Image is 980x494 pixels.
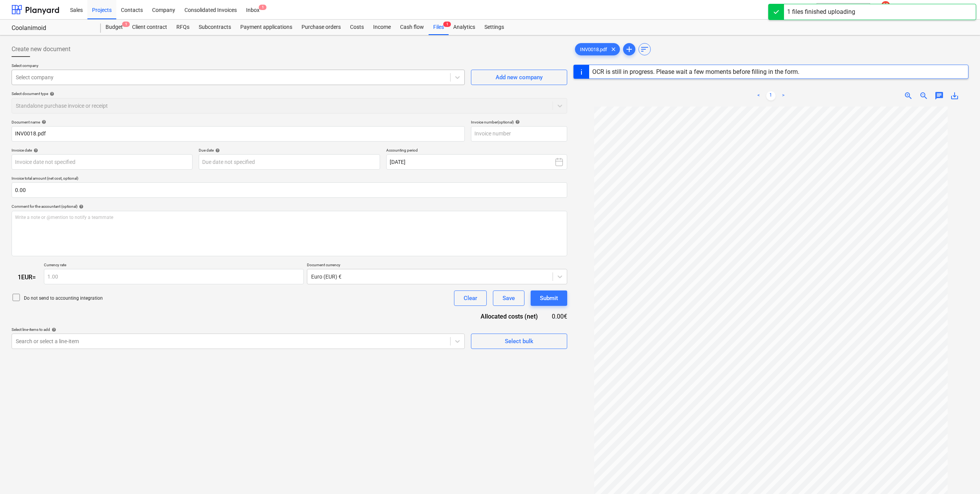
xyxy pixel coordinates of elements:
div: Select bulk [505,336,533,346]
span: help [77,204,84,209]
span: help [50,327,56,332]
iframe: Chat Widget [941,457,980,494]
button: Save [493,290,524,306]
div: INV0018.pdf [575,43,620,55]
a: Purchase orders [297,20,345,35]
a: RFQs [172,20,194,35]
div: Select line-items to add [12,327,465,332]
div: Due date [199,148,380,153]
input: Invoice date not specified [12,154,193,170]
a: Client contract [127,20,172,35]
a: Previous page [754,91,763,100]
div: 1 EUR = [12,274,44,281]
span: clear [609,45,618,54]
div: Document name [12,120,465,125]
span: INV0018.pdf [575,47,612,52]
a: Subcontracts [194,20,236,35]
a: Page 1 is your current page [766,91,776,100]
div: Files [429,20,449,35]
div: Budget [101,20,127,35]
div: Allocated costs (net) [467,312,550,321]
button: Clear [454,290,487,306]
div: Invoice date [12,148,193,153]
p: Invoice total amount (net cost, optional) [12,176,567,182]
a: Payment applications [236,20,297,35]
input: Due date not specified [199,154,380,170]
button: Select bulk [471,334,567,349]
span: help [214,148,220,153]
p: Currency rate [44,262,304,269]
a: Income [369,20,395,35]
div: OCR is still in progress. Please wait a few moments before filling in the form. [592,68,799,75]
span: zoom_in [904,91,913,100]
span: 1 [122,22,130,27]
p: Do not send to accounting integration [24,295,103,302]
input: Invoice number [471,126,567,142]
button: Submit [531,290,567,306]
span: help [32,148,38,153]
div: Add new company [496,72,543,82]
span: 1 [443,22,451,27]
a: Analytics [449,20,480,35]
button: Add new company [471,70,567,85]
a: Costs [345,20,369,35]
span: chat [935,91,944,100]
div: Comment for the accountant (optional) [12,204,567,209]
a: Cash flow [395,20,429,35]
p: Document currency [307,262,567,269]
p: Accounting period [386,148,567,154]
div: 1 files finished uploading [787,7,855,17]
button: [DATE] [386,154,567,170]
span: 1 [259,5,266,10]
span: add [625,45,634,54]
a: Next page [779,91,788,100]
span: Create new document [12,45,70,54]
p: Select company [12,63,465,70]
a: Budget1 [101,20,127,35]
input: Document name [12,126,465,142]
span: help [48,92,54,96]
div: 0.00€ [550,312,567,321]
div: Clear [464,293,477,303]
div: Submit [540,293,558,303]
div: Save [503,293,515,303]
div: Invoice number (optional) [471,120,567,125]
span: zoom_out [919,91,928,100]
div: Select document type [12,91,567,96]
span: save_alt [950,91,959,100]
div: Coolanimoid [12,24,92,32]
a: Files1 [429,20,449,35]
a: Settings [480,20,509,35]
span: help [40,120,46,124]
span: sort [640,45,649,54]
input: Invoice total amount (net cost, optional) [12,182,567,198]
span: help [514,120,520,124]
